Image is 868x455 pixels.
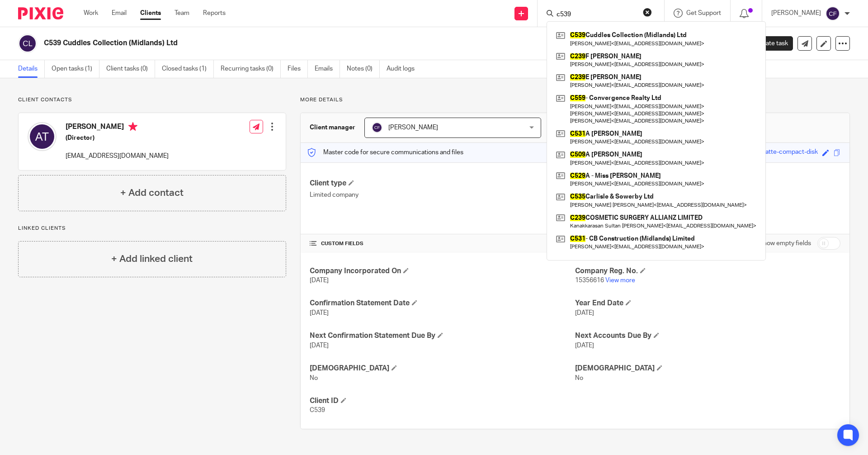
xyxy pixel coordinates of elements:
img: svg%3E [18,34,37,53]
h4: Confirmation Statement Date [310,299,575,308]
span: [PERSON_NAME] [388,124,438,131]
span: [DATE] [575,310,594,316]
h2: C539 Cuddles Collection (Midlands) Ltd [44,38,590,48]
p: Linked clients [18,225,286,232]
div: sugarfilled-turquoise-matte-compact-disk [699,147,818,158]
span: [DATE] [310,277,329,284]
span: 15356616 [575,277,604,284]
a: Notes (0) [347,60,380,78]
span: No [310,375,318,381]
a: Email [112,9,127,18]
h4: Client type [310,179,575,188]
label: Show empty fields [759,239,811,248]
a: Open tasks (1) [52,60,99,78]
h4: [PERSON_NAME] [66,122,169,133]
a: Team [175,9,189,18]
h4: Next Confirmation Statement Due By [310,331,575,341]
span: [DATE] [575,342,594,349]
span: C539 [310,407,325,413]
button: Clear [643,8,652,17]
a: Reports [203,9,226,18]
h4: CUSTOM FIELDS [310,240,575,247]
span: Get Support [686,10,721,16]
img: Pixie [18,7,63,19]
a: Files [288,60,308,78]
a: Clients [140,9,161,18]
a: Work [84,9,98,18]
a: Emails [315,60,340,78]
a: View more [605,277,635,284]
h4: Client ID [310,396,575,406]
h4: Company Incorporated On [310,266,575,276]
h4: [DEMOGRAPHIC_DATA] [310,364,575,373]
span: No [575,375,583,381]
img: svg%3E [372,122,382,133]
a: Client tasks (0) [106,60,155,78]
a: Closed tasks (1) [162,60,214,78]
h5: (Director) [66,133,169,142]
a: Audit logs [387,60,421,78]
p: Master code for secure communications and files [307,148,463,157]
h4: + Add linked client [111,252,193,266]
p: Limited company [310,190,575,199]
h4: Next Accounts Due By [575,331,840,341]
img: svg%3E [826,6,840,21]
p: [EMAIL_ADDRESS][DOMAIN_NAME] [66,152,169,161]
input: Search [556,11,637,19]
h4: [DEMOGRAPHIC_DATA] [575,364,840,373]
h4: + Add contact [120,186,184,200]
h4: Year End Date [575,299,840,308]
span: [DATE] [310,310,329,316]
p: Client contacts [18,96,286,104]
p: [PERSON_NAME] [771,9,821,18]
a: Create task [741,36,793,51]
i: Primary [128,122,137,131]
img: svg%3E [28,122,57,151]
h3: Client manager [310,123,355,132]
span: [DATE] [310,342,329,349]
p: More details [300,96,850,104]
h4: Company Reg. No. [575,266,840,276]
a: Details [18,60,45,78]
a: Recurring tasks (0) [221,60,281,78]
